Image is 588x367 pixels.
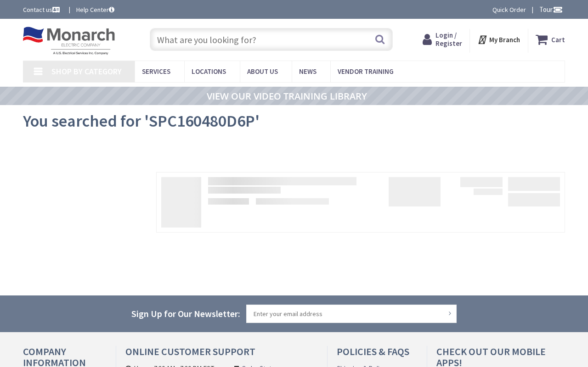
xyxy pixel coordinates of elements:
a: Login / Register [423,31,462,48]
img: Monarch Electric Company [23,27,115,55]
span: News [299,67,317,76]
span: Vendor Training [338,67,394,76]
span: Tour [539,5,563,14]
span: About Us [247,67,278,76]
span: You searched for 'SPC160480D6P' [23,111,260,131]
h4: Policies & FAQs [337,346,418,364]
h4: Online Customer Support [125,346,318,364]
input: What are you looking for? [150,28,393,51]
strong: Cart [551,31,565,48]
a: Contact us [23,5,62,14]
a: VIEW OUR VIDEO TRAINING LIBRARY [207,91,367,101]
strong: My Branch [489,35,520,44]
span: Sign Up for Our Newsletter: [131,308,240,319]
input: Enter your email address [246,305,457,323]
div: My Branch [477,31,520,48]
span: Shop By Category [51,66,122,77]
a: Quick Order [492,5,526,14]
a: Help Center [76,5,114,14]
span: Login / Register [435,31,462,48]
span: Services [142,67,170,76]
span: Locations [192,67,226,76]
a: Cart [536,31,565,48]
